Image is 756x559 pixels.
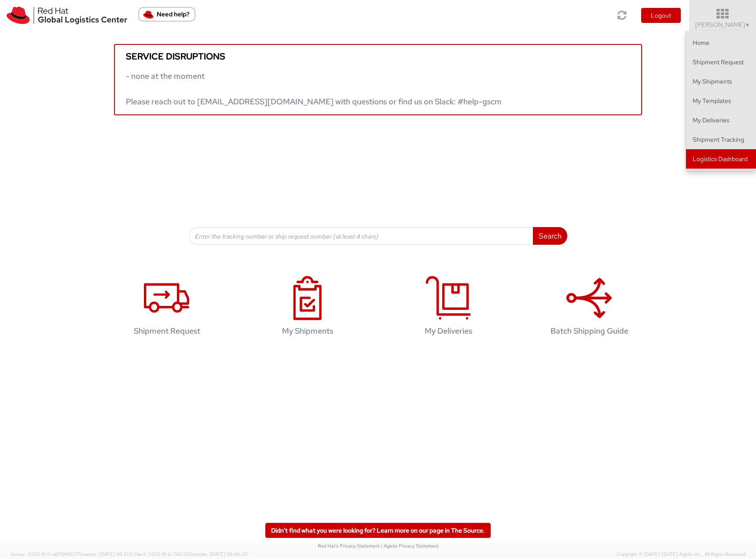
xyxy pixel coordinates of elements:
[11,551,132,557] span: Server: 2025.18.0-dd719145275
[242,267,374,349] a: My Shipments
[686,72,756,91] a: My Shipments
[523,267,655,349] a: Batch Shipping Guide
[392,327,505,335] h4: My Deliveries
[133,551,248,557] span: Client: 2025.18.0-71d3358
[192,551,248,557] span: master, [DATE] 09:46:25
[686,33,756,52] a: Home
[126,71,502,107] span: - none at the moment Please reach out to [EMAIL_ADDRESS][DOMAIN_NAME] with questions or find us o...
[382,267,514,349] a: My Deliveries
[114,44,642,115] a: Service disruptions - none at the moment Please reach out to [EMAIL_ADDRESS][DOMAIN_NAME] with qu...
[641,8,681,23] button: Logout
[265,523,491,538] a: Didn't find what you were looking for? Learn more on our page in The Source.
[686,52,756,72] a: Shipment Request
[318,543,380,549] a: Red Hat's Privacy Statement
[686,130,756,149] a: Shipment Tracking
[381,543,439,549] a: | Agistix Privacy Statement
[686,91,756,110] a: My Templates
[138,7,195,22] button: Need help?
[686,110,756,130] a: My Deliveries
[82,551,132,557] span: master, [DATE] 09:51:11
[7,7,127,24] img: rh-logistics-00dfa346123c4ec078e1.svg
[126,51,630,61] h5: Service disruptions
[533,227,567,245] button: Search
[189,227,533,245] input: Enter the tracking number or ship request number (at least 4 chars)
[745,22,750,29] span: ▼
[110,327,224,335] h4: Shipment Request
[686,149,756,169] a: Logistics Dashboard
[695,21,750,29] span: [PERSON_NAME]
[617,551,745,558] span: Copyright © [DATE]-[DATE] Agistix Inc., All Rights Reserved
[101,267,233,349] a: Shipment Request
[251,327,364,335] h4: My Shipments
[532,327,646,335] h4: Batch Shipping Guide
